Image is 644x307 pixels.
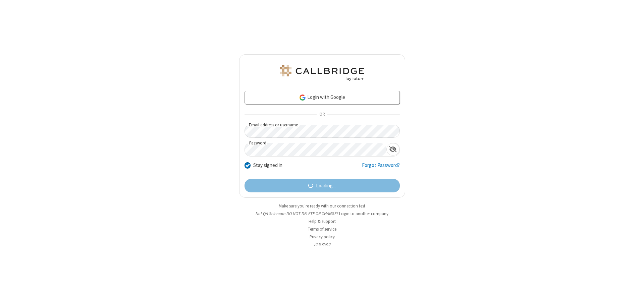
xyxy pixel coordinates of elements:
label: Stay signed in [253,162,282,169]
a: Help & support [309,219,336,224]
img: google-icon.png [299,94,306,101]
button: Loading... [245,179,400,192]
a: Privacy policy [310,234,335,240]
a: Forgot Password? [362,162,400,174]
a: Login with Google [245,91,400,104]
a: Terms of service [308,226,336,232]
span: Loading... [316,182,336,190]
input: Email address or username [245,125,400,138]
div: Show password [386,143,399,156]
span: OR [317,110,327,119]
a: Make sure you're ready with our connection test [279,203,365,209]
li: Not QA Selenium DO NOT DELETE OR CHANGE? [239,210,405,217]
input: Password [245,143,386,156]
button: Login to another company [339,210,388,217]
li: v2.6.353.2 [239,241,405,248]
img: QA Selenium DO NOT DELETE OR CHANGE [278,65,366,81]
